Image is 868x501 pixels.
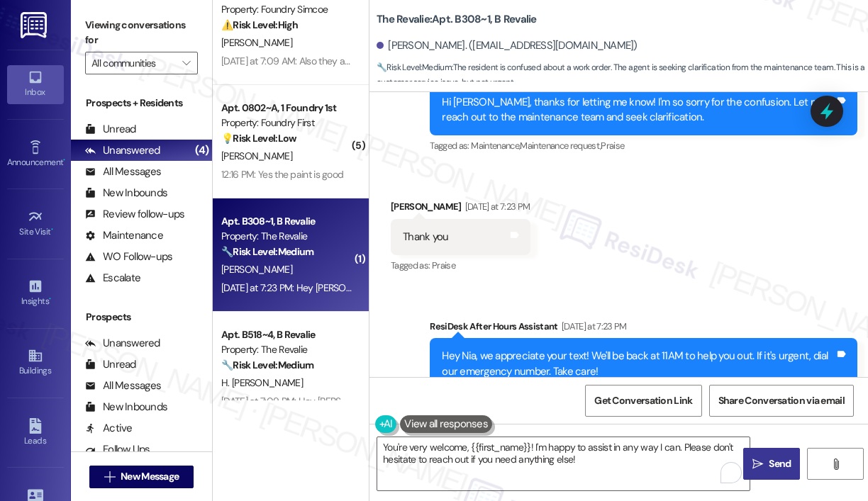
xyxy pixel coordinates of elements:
[221,342,352,357] div: Property: The Revalie
[221,36,292,49] span: [PERSON_NAME]
[221,101,352,116] div: Apt. 0802~A, 1 Foundry 1st
[601,140,624,152] span: Praise
[182,57,190,69] i: 
[85,228,163,243] div: Maintenance
[85,14,198,52] label: Viewing conversations for
[89,466,194,488] button: New Message
[377,60,868,91] span: : The resident is confused about a work order. The agent is seeking clarification from the mainte...
[21,12,50,38] img: ResiDesk Logo
[221,281,857,294] div: [DATE] at 7:23 PM: Hey [PERSON_NAME], we appreciate your text! We'll be back at 11AM to help you ...
[377,62,452,73] strong: 🔧 Risk Level: Medium
[85,442,150,457] div: Follow Ups
[430,319,857,339] div: ResiDesk After Hours Assistant
[221,150,292,162] span: [PERSON_NAME]
[63,155,65,165] span: •
[221,116,352,130] div: Property: Foundry First
[442,349,835,379] div: Hey Nia, we appreciate your text! We'll be back at 11AM to help you out. If it's urgent, dial our...
[391,255,530,276] div: Tagged as:
[221,327,352,342] div: Apt. B518~4, B Revalie
[104,471,115,483] i: 
[7,274,64,313] a: Insights •
[743,448,800,480] button: Send
[377,38,638,53] div: [PERSON_NAME]. ([EMAIL_ADDRESS][DOMAIN_NAME])
[520,140,601,152] span: Maintenance request ,
[718,393,845,408] span: Share Conversation via email
[7,344,64,382] a: Buildings
[221,263,292,276] span: [PERSON_NAME]
[403,230,448,244] div: Thank you
[830,458,841,470] i: 
[7,65,64,103] a: Inbox
[85,400,167,415] div: New Inbounds
[85,164,161,179] div: All Messages
[121,469,179,484] span: New Message
[85,421,133,436] div: Active
[221,168,343,181] div: 12:16 PM: Yes the paint is good
[221,359,313,371] strong: 🔧 Risk Level: Medium
[85,186,167,201] div: New Inbounds
[91,52,175,74] input: All communities
[221,18,298,31] strong: ⚠️ Risk Level: High
[709,385,854,417] button: Share Conversation via email
[594,393,692,408] span: Get Conversation Link
[391,199,530,219] div: [PERSON_NAME]
[752,458,763,470] i: 
[769,456,791,471] span: Send
[85,271,140,286] div: Escalate
[7,414,64,452] a: Leads
[85,378,161,393] div: All Messages
[221,132,296,145] strong: 💡 Risk Level: Low
[71,96,212,111] div: Prospects + Residents
[471,140,520,152] span: Maintenance ,
[85,207,184,222] div: Review follow-ups
[432,259,455,271] span: Praise
[558,319,627,334] div: [DATE] at 7:23 PM
[377,12,537,27] b: The Revalie: Apt. B308~1, B Revalie
[430,135,857,156] div: Tagged as:
[221,55,803,67] div: [DATE] at 7:09 AM: Also they are spreading, the last few days they've been found all on the floor...
[191,140,212,162] div: (4)
[51,225,53,235] span: •
[71,310,212,325] div: Prospects
[221,2,352,17] div: Property: Foundry Simcoe
[221,245,313,258] strong: 🔧 Risk Level: Medium
[85,336,160,351] div: Unanswered
[85,143,160,158] div: Unanswered
[585,385,701,417] button: Get Conversation Link
[7,205,64,243] a: Site Visit •
[85,357,136,372] div: Unread
[85,122,136,137] div: Unread
[85,249,172,264] div: WO Follow-ups
[377,437,750,490] textarea: To enrich screen reader interactions, please activate Accessibility in Grammarly extension settings
[462,199,530,214] div: [DATE] at 7:23 PM
[221,229,352,244] div: Property: The Revalie
[442,95,835,125] div: Hi [PERSON_NAME], thanks for letting me know! I'm so sorry for the confusion. Let me reach out to...
[49,294,51,304] span: •
[221,395,859,407] div: [DATE] at 7:09 PM: Hey [PERSON_NAME], we appreciate your text! We'll be back at 11AM to help you ...
[221,376,303,389] span: H. [PERSON_NAME]
[221,214,352,229] div: Apt. B308~1, B Revalie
